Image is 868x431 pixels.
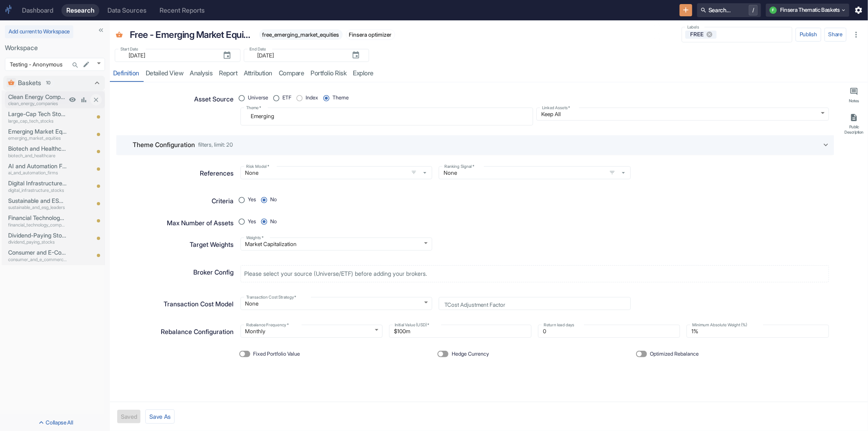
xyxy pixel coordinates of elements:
span: filters, limit: 20 [198,142,233,148]
a: Research [61,4,99,17]
div: position [241,92,356,104]
a: Financial Technology Companiesfinancial_technology_companies [8,213,67,228]
div: Monthly [241,325,383,338]
div: position [241,216,284,228]
div: Theme Configurationfilters, limit: 20 [116,135,834,155]
a: Biotech and Healthcarebiotech_and_healthcare [8,144,67,159]
label: Linked Assets [542,105,570,111]
a: Emerging Market Equitiesemerging_market_equities [8,127,67,142]
a: View Preview [67,94,78,106]
p: Workspace [5,43,105,53]
button: Collapse Sidebar [95,24,107,36]
p: Baskets [18,78,42,88]
a: report [216,65,241,82]
span: Index [306,94,318,102]
div: Baskets10 [3,76,105,90]
p: Broker Config [194,268,234,277]
span: FREE [687,31,708,38]
a: Sustainable and ESG Leaderssustainable_and_esg_leaders [8,196,67,211]
p: AI and Automation Firms [8,162,67,171]
p: Criteria [212,196,234,206]
span: Finsera optimizer [346,31,395,38]
a: View Analysis [78,94,90,106]
p: clean_energy_companies [8,100,67,107]
div: Free - Emerging Market Equities [128,26,254,44]
div: Definition [113,69,139,77]
span: No [270,218,277,226]
p: Target Weights [190,240,234,250]
span: Fixed Portfolio Value [254,350,300,358]
textarea: Emerging [246,111,527,122]
span: Hedge Currency [452,350,489,358]
p: Biotech and Healthcare [8,144,67,153]
svg: Close item [92,96,100,103]
span: 10 [44,79,54,86]
label: Transaction Cost Strategy [246,295,296,301]
button: Search... [70,59,81,71]
input: yyyy-mm-dd [124,51,216,60]
span: free_emerging_market_equities [259,31,343,38]
label: Rebalance Frequency [246,322,289,328]
a: detailed view [142,65,187,82]
div: Testing - Anonymous [5,58,105,71]
button: FFinsera Thematic Baskets [766,4,849,17]
div: Keep All [536,108,829,121]
a: Dashboard [17,4,58,17]
p: dividend_paying_stocks [8,239,67,246]
div: Dashboard [22,7,53,14]
span: Yes [248,196,256,204]
p: Digital Infrastructure Stocks [8,179,67,188]
span: Universe [248,94,268,102]
p: consumer_and_e_commerce_businesses [8,256,67,263]
a: analysis [187,65,216,82]
p: Transaction Cost Model [164,299,234,309]
p: large_cap_tech_stocks [8,118,67,125]
p: biotech_and_healthcare [8,152,67,159]
label: End Date [249,46,266,53]
p: Max Number of Assets [167,218,234,228]
a: Portfolio Risk [308,65,350,82]
a: Digital Infrastructure Stocksdigital_infrastructure_stocks [8,179,67,194]
button: Close item [90,94,102,106]
a: Dividend-Paying Stocksdividend_paying_stocks [8,231,67,246]
a: AI and Automation Firmsai_and_automation_firms [8,162,67,176]
a: Recent Reports [155,4,210,17]
p: financial_technology_companies [8,222,67,229]
div: Market Capitalization [241,237,433,251]
div: Research [66,7,94,14]
p: Theme Configuration [133,140,195,150]
a: compare [275,65,308,82]
div: FREE [685,31,717,39]
button: edit [81,59,92,70]
button: open filters [607,167,617,177]
label: Ranking Signal [444,164,474,170]
label: Labels [687,24,699,31]
button: Add current to Workspace [5,25,73,38]
p: Rebalance Configuration [161,327,234,337]
p: Free - Emerging Market Equities [130,28,252,42]
button: New Resource [680,4,692,17]
a: Consumer and E-Commerce Businessesconsumer_and_e_commerce_businesses [8,248,67,263]
label: Initial Value (USD) [395,322,429,328]
div: Public Description [844,124,865,134]
p: Emerging Market Equities [8,127,67,136]
button: open filters [409,167,419,177]
span: ETF [282,94,291,102]
p: Please select your source (Universe/ETF) before adding your brokers. [245,269,427,278]
span: Yes [248,218,256,226]
p: digital_infrastructure_stocks [8,187,67,194]
label: Theme [246,105,261,111]
button: Collapse All [2,416,108,429]
p: Financial Technology Companies [8,213,67,222]
a: Explore [350,65,377,82]
button: Publish [796,28,821,42]
div: resource tabs [110,65,868,82]
label: Risk Model [246,164,269,170]
button: Save As [145,409,175,424]
div: None [241,297,433,310]
label: Weights [246,235,264,241]
input: yyyy-mm-dd [253,51,345,60]
button: Notes [842,84,866,107]
button: Search.../ [697,3,761,17]
a: Clean Energy Companiesclean_energy_companies [8,92,67,107]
